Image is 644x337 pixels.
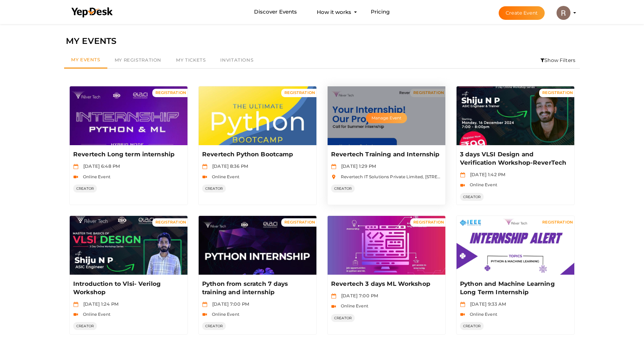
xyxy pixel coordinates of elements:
img: calendar.svg [73,302,78,307]
span: CREATOR [73,185,97,193]
span: CREATOR [460,193,484,201]
p: Revertech Training and Internship [331,150,440,159]
button: How it works [315,6,353,18]
span: Online Event [337,303,368,308]
img: video-icon.svg [331,304,336,309]
img: ACg8ocK1IXjeUGWyc3PMIVOJUlgCGKZlH2uMoDsdyvXYNjgcwvKtCg=s100 [557,6,570,20]
span: [DATE] 1:42 PM [467,172,505,177]
img: calendar.svg [202,164,207,169]
div: MY EVENTS [66,34,578,48]
span: [DATE] 8:36 PM [209,163,248,169]
img: calendar.svg [73,164,78,169]
img: video-icon.svg [73,174,78,180]
p: Python from scratch 7 days training and internship [202,280,311,297]
span: Invitations [220,57,253,63]
li: Show Filters [536,52,580,68]
span: Online Event [208,174,239,179]
span: CREATOR [202,185,226,193]
span: CREATOR [202,322,226,330]
img: calendar.svg [331,293,336,299]
span: CREATOR [460,322,484,330]
span: Revertech IT Solutions Private Limited, [STREET_ADDRESS] [337,174,468,179]
span: Online Event [466,312,497,317]
p: Introduction to Vlsi- Verilog Workshop [73,280,182,297]
a: Pricing [371,6,390,18]
a: Discover Events [254,6,297,18]
img: video-icon.svg [460,183,465,188]
img: video-icon.svg [202,312,207,317]
img: location.svg [331,174,336,180]
p: Revertech 3 days ML Workshop [331,280,440,288]
span: Online Event [208,312,239,317]
span: My Registration [115,57,161,63]
p: Revertech Long term internship [73,150,182,159]
img: video-icon.svg [460,312,465,317]
span: [DATE] 9:33 AM [467,301,506,307]
a: My Tickets [169,52,213,68]
p: Revertech Python Bootcamp [202,150,311,159]
img: calendar.svg [460,172,465,178]
span: [DATE] 7:00 PM [209,301,249,307]
img: calendar.svg [460,302,465,307]
a: My Registration [107,52,169,68]
span: [DATE] 1:29 PM [338,163,376,169]
span: CREATOR [331,314,355,322]
button: Create Event [499,6,545,20]
span: My Tickets [176,57,206,63]
span: [DATE] 7:00 PM [338,293,378,298]
span: CREATOR [331,185,355,193]
img: calendar.svg [202,302,207,307]
span: [DATE] 1:24 PM [80,301,118,307]
span: Online Event [79,174,110,179]
span: My Events [71,57,100,62]
img: calendar.svg [331,164,336,169]
p: Python and Machine Learning Long Term Internship [460,280,569,297]
a: My Events [64,52,107,69]
img: video-icon.svg [202,174,207,180]
span: Online Event [466,182,497,187]
span: CREATOR [73,322,97,330]
button: Manage Event [366,113,407,123]
img: video-icon.svg [73,312,78,317]
span: [DATE] 6:48 PM [80,163,120,169]
p: 3 days VLSI Design and Verification Workshop-ReverTech [460,150,569,167]
a: Invitations [213,52,261,68]
span: Online Event [79,312,110,317]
